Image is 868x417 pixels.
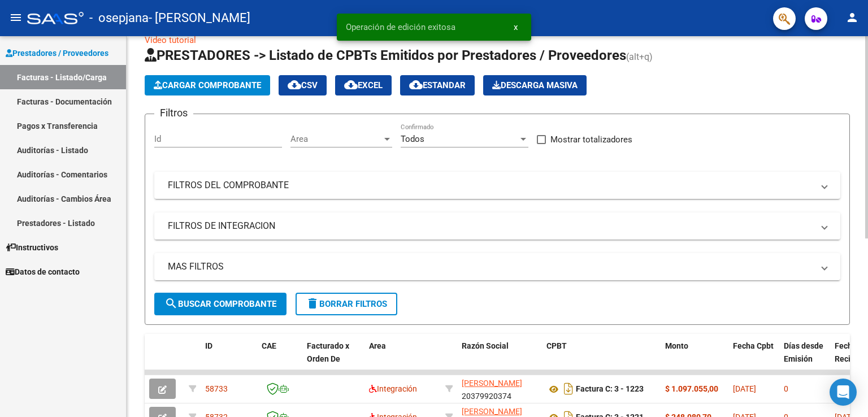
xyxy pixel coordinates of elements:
[457,334,542,384] datatable-header-cell: Razón Social
[779,334,830,384] datatable-header-cell: Días desde Emisión
[733,384,756,393] span: [DATE]
[335,75,392,95] button: EXCEL
[462,379,522,388] span: [PERSON_NAME]
[561,380,576,398] i: Descargar documento
[845,11,859,24] mat-icon: person
[302,334,364,384] datatable-header-cell: Facturado x Orden De
[154,212,840,240] mat-expansion-panel-header: FILTROS DE INTEGRACION
[346,21,455,33] span: Operación de edición exitosa
[344,78,358,92] mat-icon: cloud_download
[514,22,518,32] span: x
[400,75,475,95] button: Estandar
[9,11,23,24] mat-icon: menu
[661,334,728,384] datatable-header-cell: Monto
[364,334,441,384] datatable-header-cell: Area
[344,80,383,90] span: EXCEL
[6,241,58,254] span: Instructivos
[168,179,813,192] mat-panel-title: FILTROS DEL COMPROBANTE
[576,385,644,394] strong: Factura C: 3 - 1223
[205,341,212,350] span: ID
[728,334,779,384] datatable-header-cell: Fecha Cpbt
[201,334,257,384] datatable-header-cell: ID
[626,51,653,62] span: (alt+q)
[154,172,840,199] mat-expansion-panel-header: FILTROS DEL COMPROBANTE
[288,78,301,92] mat-icon: cloud_download
[784,384,788,393] span: 0
[288,80,318,90] span: CSV
[164,297,178,310] mat-icon: search
[401,134,424,144] span: Todos
[257,334,302,384] datatable-header-cell: CAE
[665,384,718,393] strong: $ 1.097.055,00
[306,299,387,309] span: Borrar Filtros
[546,341,567,350] span: CPBT
[492,80,578,90] span: Descarga Masiva
[462,341,509,350] span: Razón Social
[279,75,327,95] button: CSV
[168,220,813,232] mat-panel-title: FILTROS DE INTEGRACION
[462,407,522,416] span: [PERSON_NAME]
[462,377,537,401] div: 20379920374
[154,105,193,121] h3: Filtros
[290,134,382,144] span: Area
[154,293,287,315] button: Buscar Comprobante
[145,35,196,45] a: Video tutorial
[149,6,250,31] span: - [PERSON_NAME]
[89,6,149,31] span: - osepjana
[164,299,276,309] span: Buscar Comprobante
[306,297,319,310] mat-icon: delete
[483,75,587,95] app-download-masive: Descarga masiva de comprobantes (adjuntos)
[6,266,80,278] span: Datos de contacto
[307,341,349,363] span: Facturado x Orden De
[483,75,587,95] button: Descarga Masiva
[6,47,108,59] span: Prestadores / Proveedores
[665,341,688,350] span: Monto
[154,253,840,280] mat-expansion-panel-header: MAS FILTROS
[168,260,813,273] mat-panel-title: MAS FILTROS
[784,341,823,363] span: Días desde Emisión
[205,384,228,393] span: 58733
[505,17,527,37] button: x
[835,341,866,363] span: Fecha Recibido
[733,341,774,350] span: Fecha Cpbt
[369,384,417,393] span: Integración
[145,47,626,63] span: PRESTADORES -> Listado de CPBTs Emitidos por Prestadores / Proveedores
[542,334,661,384] datatable-header-cell: CPBT
[262,341,276,350] span: CAE
[550,133,632,146] span: Mostrar totalizadores
[830,379,857,406] div: Open Intercom Messenger
[409,80,466,90] span: Estandar
[409,78,423,92] mat-icon: cloud_download
[145,75,270,95] button: Cargar Comprobante
[296,293,397,315] button: Borrar Filtros
[154,80,261,90] span: Cargar Comprobante
[369,341,386,350] span: Area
